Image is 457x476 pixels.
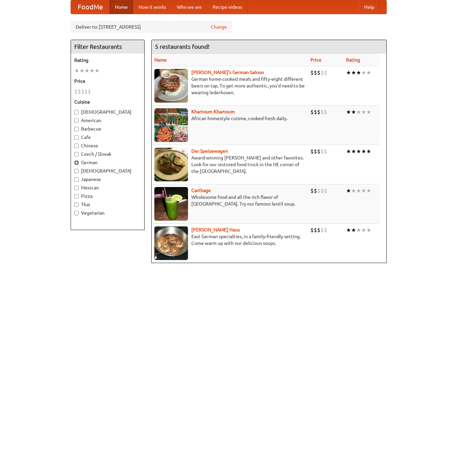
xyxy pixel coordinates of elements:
[361,187,366,194] li: ★
[317,226,320,234] li: $
[346,187,351,194] li: ★
[74,67,79,74] li: ★
[366,108,371,116] li: ★
[84,88,88,95] li: $
[351,69,356,76] li: ★
[191,227,240,232] a: [PERSON_NAME] Haus
[359,0,380,14] a: Help
[154,154,305,175] p: Award-winning [PERSON_NAME] and other favorites. Look for our restored food truck in the NE corne...
[366,148,371,155] li: ★
[74,118,79,123] input: American
[74,177,79,182] input: Japanese
[320,69,324,76] li: $
[320,108,324,116] li: $
[74,211,79,215] input: Vegetarian
[74,117,141,124] label: American
[74,110,79,114] input: [DEMOGRAPHIC_DATA]
[74,176,141,183] label: Japanese
[317,187,320,194] li: $
[74,109,141,115] label: [DEMOGRAPHIC_DATA]
[317,108,320,116] li: $
[74,184,141,191] label: Mexican
[74,186,79,190] input: Mexican
[310,148,314,155] li: $
[361,226,366,234] li: ★
[84,67,89,74] li: ★
[351,148,356,155] li: ★
[320,226,324,234] li: $
[154,115,305,122] p: African homestyle cuisine, cooked fresh daily.
[94,67,100,74] li: ★
[317,148,320,155] li: $
[74,194,79,198] input: Pizza
[314,148,317,155] li: $
[172,0,207,14] a: Who we are
[154,226,188,260] img: kohlhaus.jpg
[191,188,211,193] a: Carthage
[71,0,110,14] a: FoodMe
[207,0,247,14] a: Recipe videos
[191,109,235,114] a: Khartoum Khartoum
[356,226,361,234] li: ★
[324,226,327,234] li: $
[71,40,144,53] h4: Filter Restaurants
[356,148,361,155] li: ★
[81,88,84,95] li: $
[74,142,141,149] label: Chinese
[78,88,81,95] li: $
[154,194,305,207] p: Wholesome food and all the rich flavor of [GEOGRAPHIC_DATA]. Try our famous lentil soup.
[361,69,366,76] li: ★
[74,125,141,132] label: Barbecue
[324,69,327,76] li: $
[366,187,371,194] li: ★
[79,67,84,74] li: ★
[74,159,141,166] label: German
[314,226,317,234] li: $
[346,108,351,116] li: ★
[74,151,141,157] label: Czech / Slovak
[317,69,320,76] li: $
[310,57,321,63] a: Price
[74,135,79,140] input: Cafe
[74,144,79,148] input: Chinese
[346,57,360,63] a: Rating
[74,88,78,95] li: $
[74,99,141,105] h5: Cuisine
[346,148,351,155] li: ★
[74,201,141,208] label: Thai
[310,108,314,116] li: $
[74,134,141,141] label: Cafe
[154,69,188,103] img: esthers.jpg
[324,187,327,194] li: $
[74,78,141,84] h5: Price
[74,193,141,199] label: Pizza
[361,108,366,116] li: ★
[351,226,356,234] li: ★
[154,76,305,96] p: German home-cooked meals and fifty-eight different beers on tap. To get more authentic, you'd nee...
[314,187,317,194] li: $
[366,69,371,76] li: ★
[154,57,167,63] a: Name
[351,187,356,194] li: ★
[154,108,188,142] img: khartoum.jpg
[191,70,264,75] b: [PERSON_NAME]'s German Saloon
[191,148,228,154] a: Der Speisewagen
[356,187,361,194] li: ★
[346,226,351,234] li: ★
[314,108,317,116] li: $
[71,21,232,33] div: Deliver to: [STREET_ADDRESS]
[74,168,141,174] label: [DEMOGRAPHIC_DATA]
[110,0,133,14] a: Home
[356,69,361,76] li: ★
[74,210,141,216] label: Vegetarian
[320,187,324,194] li: $
[211,24,227,30] a: Change
[310,226,314,234] li: $
[310,187,314,194] li: $
[351,108,356,116] li: ★
[366,226,371,234] li: ★
[154,148,188,181] img: speisewagen.jpg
